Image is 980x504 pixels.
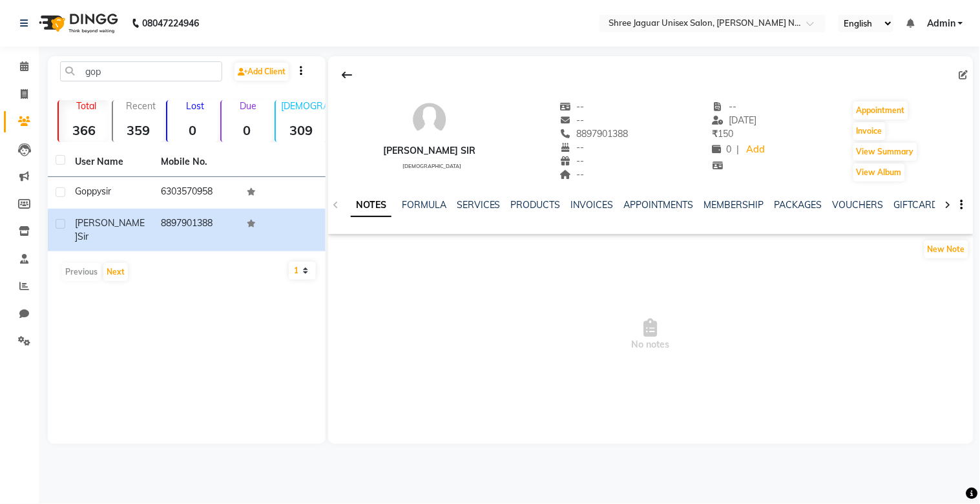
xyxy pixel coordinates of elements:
a: PRODUCTS [511,199,561,211]
a: Add Client [235,63,289,81]
a: FORMULA [402,199,446,211]
span: | [737,143,740,156]
span: Admin [927,17,955,30]
span: sir [101,185,111,197]
div: Back to Client [333,63,360,87]
p: [DEMOGRAPHIC_DATA] [281,100,326,112]
a: APPOINTMENTS [624,199,694,211]
strong: 309 [276,122,326,138]
td: 8897901388 [153,209,239,251]
button: View Summary [853,143,917,161]
img: avatar [410,100,449,139]
input: Search by Name/Mobile/Email/Code [60,61,222,81]
span: -- [713,101,737,112]
button: View Album [853,163,905,182]
a: Add [745,141,767,159]
strong: 366 [59,122,109,138]
span: [PERSON_NAME] [75,217,145,242]
span: -- [560,155,585,167]
strong: 0 [222,122,272,138]
button: Invoice [853,122,886,140]
span: -- [560,169,585,180]
button: Next [103,263,128,281]
button: New Note [924,240,968,258]
div: [PERSON_NAME] sir [383,144,475,158]
span: sir [78,231,89,242]
p: Total [64,100,109,112]
td: 6303570958 [153,177,239,209]
th: Mobile No. [153,147,239,177]
p: Recent [118,100,163,112]
a: VOUCHERS [833,199,884,211]
span: Goppy [75,185,101,197]
strong: 0 [167,122,218,138]
a: GIFTCARDS [894,199,944,211]
strong: 359 [113,122,163,138]
img: logo [33,5,121,41]
span: 150 [713,128,734,140]
b: 08047224946 [142,5,199,41]
a: MEMBERSHIP [704,199,764,211]
a: PACKAGES [775,199,822,211]
span: [DEMOGRAPHIC_DATA] [402,163,461,169]
th: User Name [67,147,153,177]
span: No notes [328,270,974,399]
button: Appointment [853,101,908,120]
span: 8897901388 [560,128,629,140]
span: ₹ [713,128,718,140]
span: -- [560,114,585,126]
a: NOTES [351,194,391,217]
p: Due [224,100,272,112]
a: SERVICES [457,199,501,211]
a: INVOICES [571,199,614,211]
span: -- [560,101,585,112]
p: Lost [172,100,218,112]
span: -- [560,142,585,153]
span: 0 [713,143,732,155]
span: [DATE] [713,114,757,126]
